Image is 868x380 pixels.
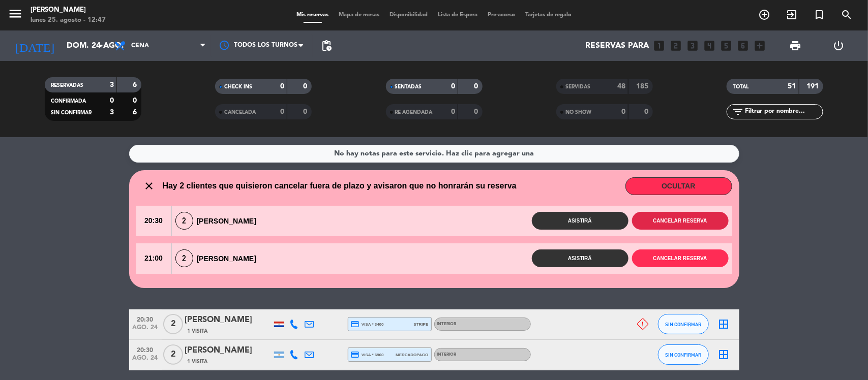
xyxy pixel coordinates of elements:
[136,243,171,274] span: 21:00
[51,99,86,104] span: CONFIRMADA
[786,9,798,21] i: exit_to_app
[653,39,666,52] i: looks_one
[437,353,457,357] span: Interior
[280,83,284,90] strong: 0
[320,40,333,52] span: pending_actions
[788,83,796,90] strong: 51
[95,40,107,52] i: arrow_drop_down
[172,212,265,230] div: [PERSON_NAME]
[280,108,284,115] strong: 0
[175,212,193,230] span: 2
[110,81,114,88] strong: 3
[51,83,83,88] span: RESERVADAS
[532,212,628,230] button: Asistirá
[565,110,591,115] span: NO SHOW
[163,314,183,334] span: 2
[807,83,821,90] strong: 191
[175,249,193,267] span: 2
[8,35,62,57] i: [DATE]
[133,109,139,116] strong: 6
[8,6,23,25] button: menu
[110,97,114,104] strong: 0
[733,84,749,89] span: TOTAL
[133,81,139,88] strong: 6
[433,12,483,18] span: Lista de Espera
[133,313,158,325] span: 20:30
[136,206,171,236] span: 20:30
[483,12,520,18] span: Pre-acceso
[670,39,683,52] i: looks_two
[532,249,628,267] button: Asistirá
[8,6,23,21] i: menu
[437,322,457,326] span: Interior
[451,83,455,90] strong: 0
[185,344,272,357] div: [PERSON_NAME]
[754,39,767,52] i: add_box
[133,355,158,366] span: ago. 24
[224,110,256,115] span: CANCELADA
[351,320,360,329] i: credit_card
[665,352,701,358] span: SIN CONFIRMAR
[817,30,860,61] div: LOG OUT
[188,327,208,335] span: 1 Visita
[172,249,265,267] div: [PERSON_NAME]
[31,15,106,25] div: lunes 25. agosto - 12:47
[351,350,360,359] i: credit_card
[718,349,730,361] i: border_all
[224,84,252,89] span: CHECK INS
[414,321,429,328] span: stripe
[636,83,650,90] strong: 185
[632,212,729,230] button: Cancelar reserva
[395,110,433,115] span: RE AGENDADA
[133,324,158,336] span: ago. 24
[384,12,433,18] span: Disponibilidad
[31,5,106,15] div: [PERSON_NAME]
[737,39,750,52] i: looks_6
[451,108,455,115] strong: 0
[188,358,208,366] span: 1 Visita
[758,9,770,21] i: add_circle_outline
[632,249,729,267] button: Cancelar reserva
[396,352,428,358] span: mercadopago
[110,109,114,116] strong: 3
[163,179,517,193] span: Hay 2 clientes que quisieron cancelar fuera de plazo y avisaron que no honrarán su reserva
[841,9,853,21] i: search
[832,40,845,52] i: power_settings_new
[133,343,158,355] span: 20:30
[617,83,625,90] strong: 48
[686,39,700,52] i: looks_3
[732,106,744,118] i: filter_list
[474,83,480,90] strong: 0
[291,12,334,18] span: Mis reservas
[586,41,649,51] span: Reservas para
[813,9,825,21] i: turned_in_not
[133,97,139,104] strong: 0
[334,148,534,160] div: No hay notas para este servicio. Haz clic para agregar una
[304,83,310,90] strong: 0
[658,314,709,334] button: SIN CONFIRMAR
[143,180,156,192] i: close
[334,12,384,18] span: Mapa de mesas
[131,42,149,49] span: Cena
[51,110,92,115] span: SIN CONFIRMAR
[718,318,730,330] i: border_all
[474,108,480,115] strong: 0
[621,108,625,115] strong: 0
[665,322,701,327] span: SIN CONFIRMAR
[395,84,422,89] span: SENTADAS
[744,106,823,117] input: Filtrar por nombre...
[644,108,650,115] strong: 0
[163,344,183,365] span: 2
[185,313,272,327] div: [PERSON_NAME]
[520,12,577,18] span: Tarjetas de regalo
[789,40,801,52] span: print
[720,39,733,52] i: looks_5
[658,344,709,365] button: SIN CONFIRMAR
[625,177,732,195] button: OCULTAR
[351,320,384,329] span: visa * 3400
[565,84,590,89] span: SERVIDAS
[351,350,384,359] span: visa * 6960
[304,108,310,115] strong: 0
[703,39,716,52] i: looks_4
